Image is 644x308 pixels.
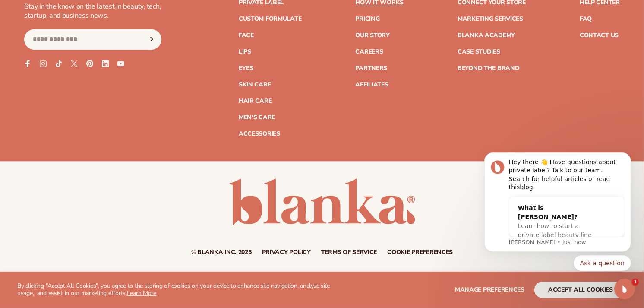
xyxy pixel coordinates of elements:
p: Stay in the know on the latest in beauty, tech, startup, and business news. [24,2,161,20]
a: Partners [355,65,387,71]
a: Marketing services [458,16,523,22]
a: Our Story [355,32,389,38]
a: Contact Us [580,32,619,38]
a: Privacy policy [262,249,311,255]
a: FAQ [580,16,592,22]
a: Face [239,32,254,38]
a: Terms of service [321,249,377,255]
small: © Blanka Inc. 2025 [191,248,252,256]
a: Hair Care [239,98,271,104]
button: Subscribe [142,29,161,50]
span: 1 [632,279,639,286]
iframe: Intercom notifications message [471,132,644,285]
a: Skin Care [239,82,271,88]
a: Accessories [239,131,280,137]
a: Case Studies [458,49,500,55]
a: Lips [239,49,251,55]
a: Men's Care [239,114,275,121]
a: Learn More [127,289,156,297]
a: Affiliates [355,82,388,88]
span: Manage preferences [455,286,524,294]
iframe: Intercom live chat [614,279,635,299]
a: Blanka Academy [458,32,515,38]
a: Cookie preferences [387,249,453,255]
a: Careers [355,49,383,55]
a: Pricing [355,16,379,22]
button: accept all cookies [534,282,627,298]
p: By clicking "Accept All Cookies", you agree to the storing of cookies on your device to enhance s... [17,283,346,297]
a: Beyond the brand [458,65,520,71]
a: Eyes [239,65,253,71]
button: Manage preferences [455,282,524,298]
a: Custom formulate [239,16,302,22]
